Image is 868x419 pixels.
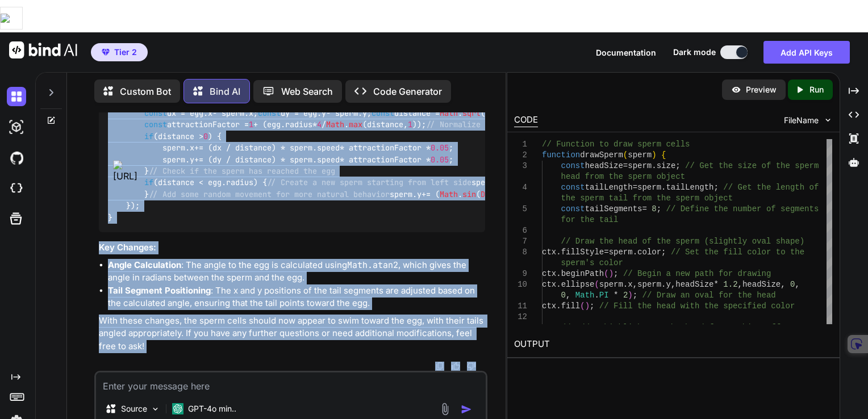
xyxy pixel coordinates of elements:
span: ; [676,161,681,170]
p: GPT-4o min.. [188,403,236,414]
button: Add API Keys [763,41,850,64]
span: sperm [628,150,652,160]
span: // Create a new sperm starting from left side [267,178,471,188]
span: sperm [638,280,662,289]
span: ( [604,269,609,278]
span: y [417,189,422,199]
div: 3 [514,161,527,171]
span: size [657,161,676,170]
span: y [666,280,671,289]
span: // Check if the sperm has reached the egg [149,166,335,176]
span: function [542,150,580,160]
span: // Function to draw sperm cells [542,140,690,149]
span: ( [581,301,585,311]
span: , [566,291,570,300]
div: 13 [514,322,527,333]
img: copy [435,362,444,371]
div: 10 [514,279,527,290]
span: ) [628,291,633,300]
div: 5 [514,204,527,215]
span: Math [326,120,344,130]
h3: Key Changes: [99,241,486,254]
span: beginPath [561,269,604,278]
span: const [144,120,167,130]
span: x [208,108,212,118]
p: Web Search [281,85,333,98]
span: ; [714,183,719,192]
span: . [662,183,666,192]
p: Custom Bot [120,85,171,98]
span: max [349,120,362,130]
span: const [144,108,167,118]
img: icon [461,404,472,415]
span: ; [657,204,661,213]
span: headSize [742,280,781,289]
span: // Fill the head with the specified color [599,301,795,311]
span: radius [285,120,312,130]
span: [URL] [113,170,137,182]
span: // Get the size of the sperm [686,161,819,170]
span: color [638,248,662,257]
div: 9 [514,269,527,279]
span: ( [595,280,599,289]
span: sperm [638,183,662,192]
span: // Draw an oval for the head [642,291,776,300]
span: tailSegments [585,204,642,213]
span: 1 [249,120,253,130]
span: fillStyle [561,248,604,257]
span: y [322,108,326,118]
span: . [557,248,561,257]
span: = [642,204,647,213]
span: 0.05 [431,154,449,165]
span: Documentation [596,48,656,57]
div: 11 [514,301,527,312]
img: icon-4ce3ab2c.png [113,160,137,169]
span: // Add some random movement for more natural behavior [149,189,390,199]
span: head from the sperm object [561,172,685,181]
span: for the tail [561,215,619,224]
button: [URL] [113,160,137,183]
span: . [652,161,657,170]
span: . [557,280,561,289]
span: = [623,161,628,170]
span: // Begin a new path for drawing [623,269,771,278]
img: GPT-4o mini [172,403,183,414]
span: Math [440,189,458,199]
span: . [557,301,561,311]
span: // Draw the head of the sperm (slightly oval shape [561,237,800,246]
span: ctx [542,301,556,311]
button: premiumTier 2 [91,43,148,61]
div: 2 [514,150,527,161]
span: , [671,280,675,289]
span: fill [561,301,581,311]
span: // Get the length of [724,183,819,192]
span: 0 [561,291,566,300]
span: if [144,178,153,188]
span: 4 [317,120,322,130]
span: 0 [203,131,208,141]
span: const [561,204,585,213]
span: . [662,280,666,289]
div: CODE [514,114,538,127]
span: ctx [542,280,556,289]
span: 8 [652,204,657,213]
span: 0 [790,280,795,289]
span: Math [575,291,595,300]
span: ( [623,150,628,160]
span: 2 [623,291,628,300]
span: ; [633,291,637,300]
span: Date [481,189,499,199]
p: Source [121,403,147,414]
span: sqrt [462,108,481,118]
span: // Normalize the direction and move the sperm toward the egg [426,120,699,130]
span: sin [462,189,476,199]
span: , [795,280,800,289]
span: ; [590,301,595,311]
img: githubDark [7,148,26,167]
span: // Set the fill color to the [671,248,804,257]
span: ) [652,150,657,160]
span: , [781,280,786,289]
img: dislike [467,362,476,371]
span: ) [609,269,614,278]
span: . [633,248,637,257]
